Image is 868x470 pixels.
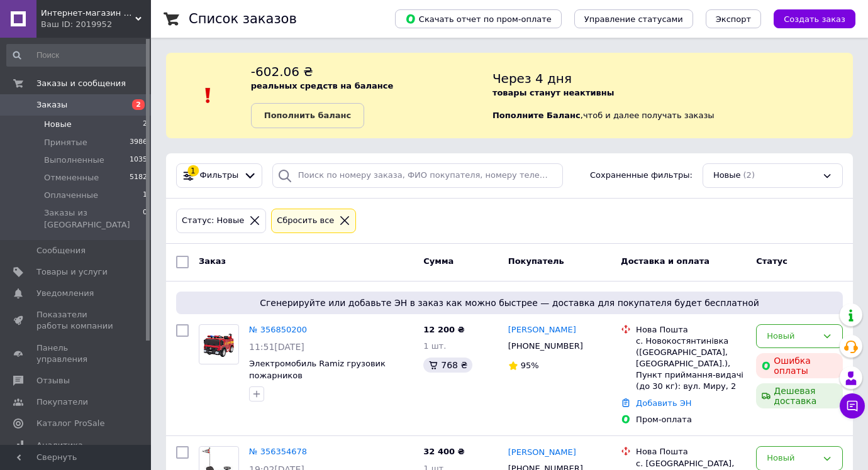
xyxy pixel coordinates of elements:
button: Скачать отчет по пром-оплате [395,9,562,28]
span: Статус [756,256,787,266]
b: реальных средств на балансе [251,81,394,90]
span: Скачать отчет по пром-оплате [405,13,552,25]
span: Фильтры [200,170,239,182]
span: Отзывы [36,375,70,386]
div: Пром-оплата [636,414,746,425]
span: Сообщения [36,245,86,256]
div: Нова Пошта [636,324,746,336]
div: Нова Пошта [636,446,746,457]
span: Уведомления [36,288,94,299]
button: Управление статусами [574,9,693,28]
span: Заказ [199,256,226,266]
div: Дешевая доставка [756,383,843,408]
span: Через 4 дня [492,71,572,86]
span: Товары и услуги [36,266,108,278]
div: Ваш ID: 2019952 [41,19,151,30]
span: Выполненные [44,155,104,166]
span: Сгенерируйте или добавьте ЭН в заказ как можно быстрее — доставка для покупателя будет бесплатной [181,297,838,309]
div: Сбросить все [274,214,337,227]
span: Заказы из [GEOGRAPHIC_DATA] [44,207,143,230]
span: 95% [521,361,539,370]
span: (2) [743,170,755,180]
span: Создать заказ [784,14,845,24]
span: Управление статусами [584,14,683,24]
a: Добавить ЭН [636,398,691,408]
a: № 356850200 [249,325,307,334]
span: 1 [143,190,147,201]
span: -602.06 ₴ [251,64,313,79]
div: [PHONE_NUMBER] [506,338,586,354]
img: :exclamation: [199,86,218,105]
span: Заказы [36,99,67,111]
span: Оплаченные [44,190,98,201]
span: Отмененные [44,172,99,183]
span: Показатели работы компании [36,309,116,332]
span: Покупатели [36,396,88,408]
input: Поиск по номеру заказа, ФИО покупателя, номеру телефона, Email, номеру накладной [272,163,563,188]
div: с. Новокостянтинівка ([GEOGRAPHIC_DATA], [GEOGRAPHIC_DATA].), Пункт приймання-видачі (до 30 кг): ... [636,336,746,393]
span: 5182 [130,172,147,183]
div: 1 [187,165,199,177]
div: 768 ₴ [423,358,472,373]
a: № 356354678 [249,447,307,456]
span: 2 [132,99,145,110]
span: Заказы и сообщения [36,78,126,89]
a: Пополнить баланс [251,103,364,128]
span: Новые [713,170,741,182]
div: Новый [767,330,817,343]
div: Ошибка оплаты [756,353,843,378]
button: Чат с покупателем [840,393,865,418]
span: Интернет-магазин детских товаров "Papa-mama" [41,8,135,19]
span: 0 [143,207,147,230]
input: Поиск [6,44,148,67]
span: Сохраненные фильтры: [590,170,693,182]
span: 1 шт. [423,341,446,351]
img: Фото товару [199,329,238,359]
span: 1035 [130,155,147,166]
span: Сумма [423,256,453,266]
div: , чтоб и далее получать заказы [492,63,853,128]
span: Новые [44,119,72,130]
span: Панель управления [36,342,116,365]
a: [PERSON_NAME] [508,447,576,459]
span: 12 200 ₴ [423,325,464,334]
span: 2 [143,119,147,130]
a: Электромобиль Ramiz грузовик пожарников [249,359,386,380]
span: Принятые [44,137,87,148]
span: Доставка и оплата [621,256,709,266]
h1: Список заказов [189,11,297,26]
b: товары станут неактивны [492,88,615,97]
a: Фото товару [199,324,239,364]
span: 11:51[DATE] [249,342,304,352]
span: Покупатель [508,256,564,266]
span: Аналитика [36,440,83,451]
a: [PERSON_NAME] [508,324,576,336]
a: Создать заказ [761,14,855,23]
button: Создать заказ [774,9,855,28]
div: Новый [767,452,817,465]
span: Каталог ProSale [36,418,104,429]
b: Пополните Баланс [492,111,581,120]
div: Статус: Новые [179,214,247,227]
span: 3986 [130,137,147,148]
button: Экспорт [706,9,761,28]
span: Экспорт [716,14,751,24]
b: Пополнить баланс [264,111,351,120]
span: 32 400 ₴ [423,447,464,456]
